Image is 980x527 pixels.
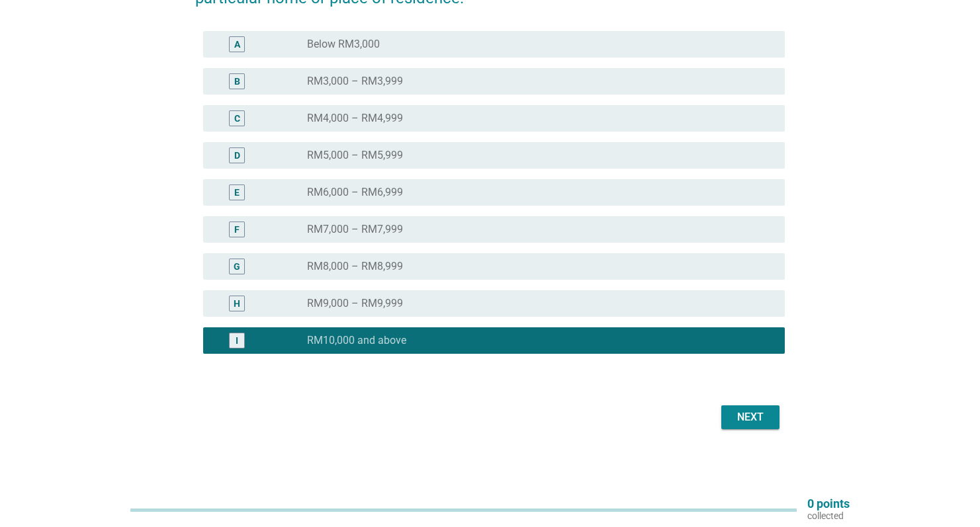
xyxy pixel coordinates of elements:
label: RM9,000 – RM9,999 [307,297,403,310]
label: RM3,000 – RM3,999 [307,75,403,88]
div: F [234,223,240,237]
div: I [236,334,238,348]
label: RM5,000 – RM5,999 [307,149,403,162]
label: Below RM3,000 [307,38,380,51]
div: E [234,186,240,200]
div: D [234,149,240,163]
p: 0 points [807,498,850,510]
div: G [234,260,240,274]
label: RM6,000 – RM6,999 [307,186,403,199]
div: Next [732,409,769,425]
label: RM8,000 – RM8,999 [307,260,403,273]
div: H [234,297,240,311]
label: RM4,000 – RM4,999 [307,112,403,125]
div: A [234,38,240,52]
label: RM7,000 – RM7,999 [307,223,403,236]
div: B [234,75,240,89]
div: C [234,112,240,126]
label: RM10,000 and above [307,334,406,347]
p: collected [807,510,850,522]
button: Next [721,405,780,429]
